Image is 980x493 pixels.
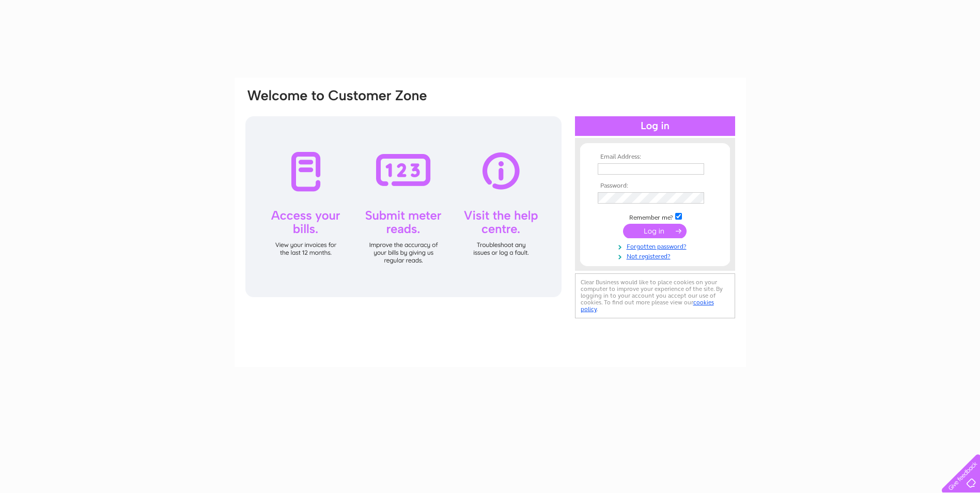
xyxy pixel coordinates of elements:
[598,251,715,260] a: Not registered?
[598,241,715,251] a: Forgotten password?
[595,182,715,190] th: Password:
[575,273,735,318] div: Clear Business would like to place cookies on your computer to improve your experience of the sit...
[595,153,715,161] th: Email Address:
[595,211,715,222] td: Remember me?
[623,224,687,238] input: Submit
[581,299,714,313] a: cookies policy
